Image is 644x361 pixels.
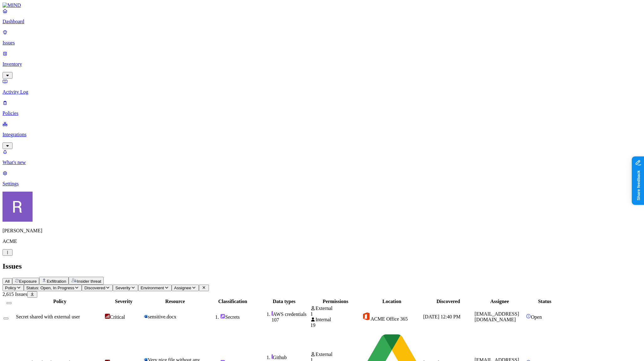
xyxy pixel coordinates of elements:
[3,181,641,187] p: Settings
[3,19,641,24] p: Dashboard
[3,100,641,116] a: Policies
[7,302,12,304] button: Select all
[47,279,66,284] span: Exfiltration
[423,299,473,304] div: Discovered
[26,286,74,290] span: Status: Open, In Progress
[3,239,641,244] p: ACME
[3,89,641,95] p: Activity Log
[272,354,273,359] img: secret-line
[3,79,641,95] a: Activity Log
[115,286,130,290] span: Severity
[310,311,361,317] div: 1
[3,160,641,165] p: What's new
[310,352,361,357] div: External
[310,306,361,311] div: External
[220,314,225,319] img: secret
[84,286,105,290] span: Discovered
[208,299,258,304] div: Classification
[3,192,33,222] img: Rich Thompson
[362,299,422,304] div: Location
[148,314,176,319] span: sensitive.docx
[371,316,408,322] span: ACME Office 365
[310,299,361,304] div: Permissions
[3,3,641,8] a: MIND
[3,132,641,137] p: Integrations
[3,170,641,187] a: Settings
[141,286,164,290] span: Environment
[77,279,101,284] span: Insider threat
[310,317,361,322] div: Internal
[5,279,10,284] span: All
[16,314,80,319] span: Secret shared with external user
[16,299,104,304] div: Policy
[475,311,519,322] span: [EMAIL_ADDRESS][DOMAIN_NAME]
[174,286,191,290] span: Assignee
[3,262,641,271] h2: Issues
[272,311,309,317] div: AWS credentials
[3,111,641,116] p: Policies
[105,314,110,319] img: severity-critical
[3,121,641,148] a: Integrations
[3,8,641,24] a: Dashboard
[475,299,525,304] div: Assignee
[220,314,258,320] div: Secrets
[3,29,641,46] a: Issues
[272,311,273,316] img: secret-line
[531,314,542,320] span: Open
[272,317,309,323] div: 107
[526,314,531,319] img: status-open
[3,149,641,165] a: What's new
[310,322,361,328] div: 19
[144,314,148,318] img: microsoft-word
[423,314,460,319] span: [DATE] 12:40 PM
[3,228,641,234] p: [PERSON_NAME]
[3,317,8,319] button: Select row
[19,279,37,284] span: Exposure
[105,299,143,304] div: Severity
[144,299,206,304] div: Resource
[3,40,641,46] p: Issues
[3,61,641,67] p: Inventory
[110,314,125,320] span: Critical
[526,299,563,304] div: Status
[3,51,641,78] a: Inventory
[5,286,16,290] span: Policy
[3,291,27,297] span: 2,615 Issues
[259,299,309,304] div: Data types
[362,312,371,321] img: office-365
[3,3,21,8] img: MIND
